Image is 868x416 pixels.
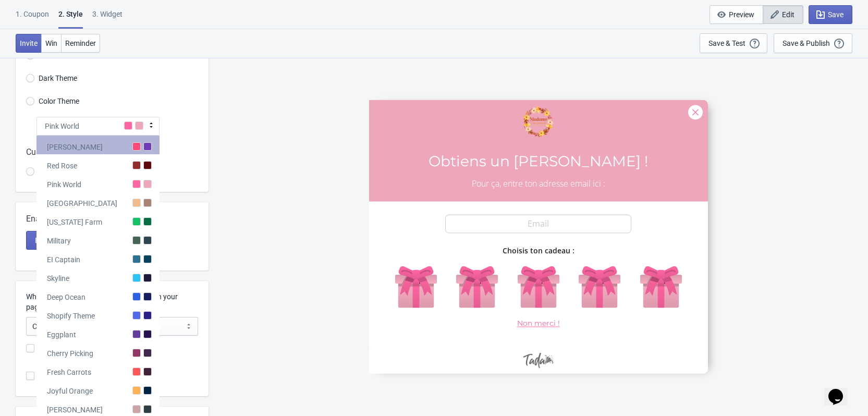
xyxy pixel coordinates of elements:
div: Skyline [47,273,69,284]
button: Win [41,34,62,53]
div: Joyful Orange [47,386,93,396]
button: Save & Test [700,33,767,53]
iframe: chat widget [824,374,858,406]
div: [PERSON_NAME] [47,142,103,152]
button: Preview [710,5,763,24]
div: [US_STATE] Farm [47,217,102,227]
span: Enable [35,236,57,244]
span: Reminder [65,39,96,47]
div: 1. Coupon [16,9,49,27]
span: Win [45,39,57,47]
div: [GEOGRAPHIC_DATA] [47,198,117,209]
div: Save & Publish [783,39,830,47]
div: Fresh Carrots [47,367,91,377]
span: Color Theme [39,96,79,106]
div: 2 . Style [58,9,83,29]
div: 3. Widget [92,9,123,27]
span: Dark Theme [39,73,77,83]
div: Deep Ocean [47,292,85,302]
label: Where do you want to show the Widget on your page? [26,291,198,312]
div: [PERSON_NAME] [47,405,103,415]
button: Invite [16,34,42,53]
div: Save & Test [708,39,745,47]
div: EI Captain [47,254,80,265]
div: Shopify Theme [47,311,95,321]
span: Enable confettis animation [26,213,125,225]
button: Enable [26,231,66,250]
button: Edit [763,5,803,24]
div: Cherry Picking [47,348,93,359]
button: Save & Publish [774,33,852,53]
span: Invite [20,39,38,47]
button: Save [809,5,852,24]
div: Pink World [47,179,81,190]
button: Reminder [61,34,100,53]
div: Military [47,236,71,246]
span: Pink World [45,121,79,131]
div: Red Rose [47,161,77,171]
span: Edit [782,10,794,19]
span: Save [828,10,843,19]
span: Preview [729,10,754,19]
